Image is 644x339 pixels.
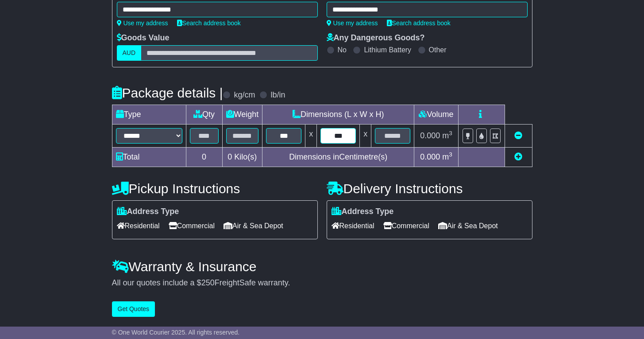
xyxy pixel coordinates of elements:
[117,33,170,43] label: Goods Value
[449,130,452,136] sup: 3
[514,152,522,161] a: Add new item
[112,278,532,288] div: All our quotes include a $ FreightSafe warranty.
[177,19,241,27] a: Search address book
[201,278,215,287] span: 250
[112,148,186,167] td: Total
[420,152,440,161] span: 0.000
[112,105,186,125] td: Type
[442,152,452,161] span: m
[449,151,452,158] sup: 3
[112,329,240,336] span: © One World Courier 2025. All rights reserved.
[387,19,451,27] a: Search address book
[228,152,232,161] span: 0
[112,259,532,274] h4: Warranty & Insurance
[186,148,222,167] td: 0
[360,125,371,148] td: x
[112,86,223,100] h4: Package details |
[234,90,255,100] label: kg/cm
[429,46,447,54] label: Other
[222,148,262,167] td: Kilo(s)
[327,33,425,43] label: Any Dangerous Goods?
[117,45,142,61] label: AUD
[332,219,374,233] span: Residential
[224,219,283,233] span: Air & Sea Depot
[270,90,285,100] label: lb/in
[383,219,429,233] span: Commercial
[442,131,452,140] span: m
[514,131,522,140] a: Remove this item
[112,301,155,317] button: Get Quotes
[117,219,160,233] span: Residential
[112,181,318,196] h4: Pickup Instructions
[414,105,458,125] td: Volume
[262,105,414,125] td: Dimensions (L x W x H)
[169,219,215,233] span: Commercial
[262,148,414,167] td: Dimensions in Centimetre(s)
[186,105,222,125] td: Qty
[332,207,394,217] label: Address Type
[305,125,317,148] td: x
[222,105,262,125] td: Weight
[438,219,498,233] span: Air & Sea Depot
[364,46,411,54] label: Lithium Battery
[327,19,378,27] a: Use my address
[327,181,532,196] h4: Delivery Instructions
[420,131,440,140] span: 0.000
[117,207,179,217] label: Address Type
[117,19,168,27] a: Use my address
[338,46,347,54] label: No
